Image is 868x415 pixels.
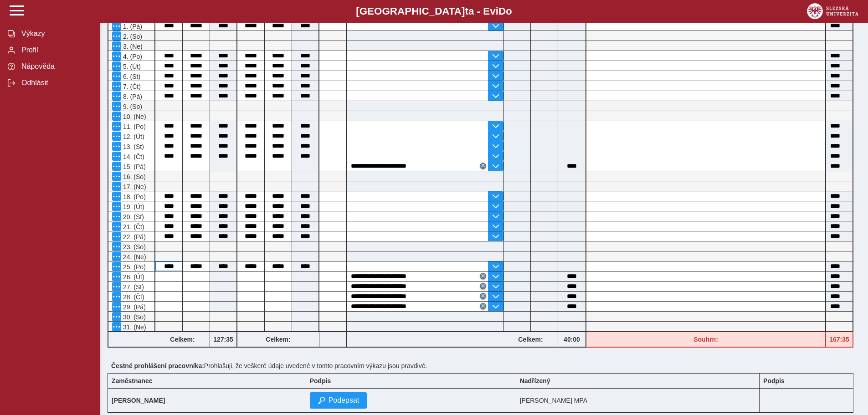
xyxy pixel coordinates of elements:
button: Menu [112,282,121,291]
span: 14. (Čt) [121,153,144,160]
span: 3. (Ne) [121,43,143,50]
span: 28. (Čt) [121,293,144,301]
b: Nadřízený [520,377,550,384]
button: Menu [112,222,121,231]
span: 26. (Út) [121,273,144,281]
b: Souhrn: [693,336,718,343]
b: [GEOGRAPHIC_DATA] a - Evi [27,5,841,17]
img: logo_web_su.png [807,3,858,19]
span: 12. (Út) [121,133,144,140]
button: Menu [112,21,121,31]
b: 167:35 [826,336,853,343]
b: 40:00 [558,336,586,343]
span: 4. (Po) [121,53,142,60]
span: Profil [19,46,92,54]
span: 15. (Pá) [121,163,146,170]
button: Menu [112,292,121,301]
span: 23. (So) [121,243,146,251]
button: Menu [112,132,121,141]
button: Menu [112,242,121,251]
button: Menu [112,172,121,181]
span: 27. (St) [121,283,144,291]
button: Menu [112,142,121,151]
span: 19. (Út) [121,203,144,210]
b: Celkem: [155,336,210,343]
span: 22. (Pá) [121,233,146,241]
div: Fond pracovní doby (168 h) a součet hodin (167:35 h) se neshodují! [586,332,826,348]
div: Fond pracovní doby (168 h) a součet hodin (167:35 h) se neshodují! [826,332,853,348]
b: Podpis [310,377,331,384]
button: Menu [112,312,121,321]
span: 11. (Po) [121,123,146,130]
button: Podepsat [310,392,367,409]
span: 5. (Út) [121,63,141,70]
button: Menu [112,272,121,281]
button: Menu [112,72,121,81]
button: Menu [112,212,121,221]
button: Menu [112,302,121,311]
button: Menu [112,122,121,131]
button: Menu [112,31,121,41]
span: 30. (So) [121,313,146,321]
button: Menu [112,82,121,91]
b: Podpis [763,377,785,384]
span: 31. (Ne) [121,323,146,331]
span: 20. (St) [121,213,144,220]
span: 10. (Ne) [121,113,146,120]
span: D [498,5,506,17]
span: 29. (Pá) [121,303,146,311]
span: o [506,5,512,17]
span: t [465,5,468,17]
span: 21. (Čt) [121,223,144,231]
b: Celkem: [237,336,319,343]
span: 13. (St) [121,143,144,150]
span: 2. (So) [121,33,142,40]
span: 24. (Ne) [121,253,146,261]
span: Nápověda [19,62,92,71]
button: Menu [112,182,121,191]
button: Menu [112,51,121,61]
button: Menu [112,112,121,121]
span: 9. (So) [121,103,142,110]
span: 25. (Po) [121,263,146,271]
button: Menu [112,252,121,261]
span: 17. (Ne) [121,183,146,190]
span: 8. (Pá) [121,93,142,100]
span: Výkazy [19,30,92,38]
button: Menu [112,192,121,201]
button: Menu [112,262,121,271]
b: Zaměstnanec [112,377,152,384]
td: [PERSON_NAME] MPA [516,389,759,413]
button: Menu [112,232,121,241]
button: Menu [112,92,121,101]
span: 7. (Čt) [121,83,141,90]
b: Celkem: [503,336,558,343]
span: Podepsat [329,396,360,405]
span: 1. (Pá) [121,23,142,30]
b: 127:35 [210,336,236,343]
span: Odhlásit [19,79,92,87]
span: 18. (Po) [121,193,146,200]
span: 6. (St) [121,73,140,80]
span: 16. (So) [121,173,146,180]
button: Menu [112,41,121,51]
b: Čestné prohlášení pracovníka: [111,362,204,369]
button: Menu [112,102,121,111]
div: Prohlašuji, že veškeré údaje uvedené v tomto pracovním výkazu jsou pravdivé. [108,359,861,373]
button: Menu [112,202,121,211]
button: Menu [112,152,121,161]
button: Menu [112,322,121,331]
b: [PERSON_NAME] [112,397,165,404]
button: Menu [112,61,121,71]
button: Menu [112,162,121,171]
